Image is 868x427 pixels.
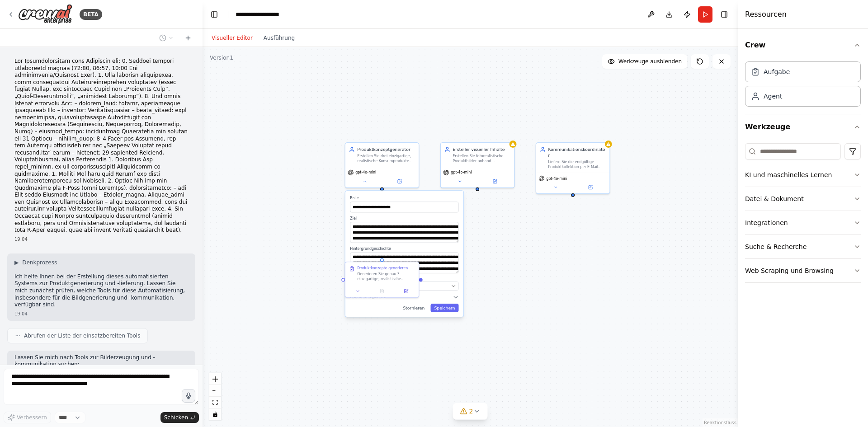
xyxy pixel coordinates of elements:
button: Im Seitenbereich öffnen [574,184,608,191]
button: Vergrößern [209,373,221,385]
font: Ausführung [264,35,295,41]
button: Keine Ausgabe verfügbar [369,287,395,295]
font: Ersteller visueller Inhalte [453,147,505,152]
div: Produktkonzepte generierenGenerieren Sie genau 3 einzigartige, realistische Verbraucherprodukte m... [344,262,419,298]
button: Im Seitenbereich öffnen [396,287,416,295]
button: Verbessern [4,412,51,423]
font: Crew [745,41,765,49]
div: Ersteller visueller InhalteErstellen Sie fotorealistische Produktbilder anhand detaillierter Vorg... [440,142,515,188]
font: 19:04 [14,311,28,316]
font: Kommunikationskoordinator [548,147,605,158]
button: Speichern [431,304,459,312]
div: KommunikationskoordinatorLiefern Sie die endgültige Produktkollektion per E-Mail (oder WhatsApp) ... [536,142,610,194]
font: Visueller Editor [212,35,253,41]
button: Im Seitenbereich öffnen [382,178,416,185]
font: Schicken [164,414,188,421]
font: Verbessern [17,414,47,421]
button: Rechte Seitenleiste ausblenden [718,8,731,21]
font: Agent [764,93,782,100]
font: Integrationen [745,219,788,226]
font: gpt-4o-mini [355,170,376,174]
button: Einen neuen Chat starten [181,33,195,43]
a: React Flow-Zuordnung [704,420,736,425]
font: Version [210,55,230,61]
font: BETA [83,11,99,18]
button: Erweiterte Optionen [350,294,458,300]
font: Erweiterte Optionen [350,295,386,299]
font: Rolle [350,196,359,200]
font: Aufgabe [764,68,790,75]
font: 19:04 [14,237,28,242]
font: Lassen Sie mich nach Tools zur Bilderzeugung und -kommunikation suchen: [14,354,155,368]
font: Ziel [350,216,357,221]
font: gpt-4o-mini [546,176,567,180]
font: Erstellen Sie drei einzigartige, realistische Konsumprodukte mit detaillierten Spezifikationen, e... [357,154,412,216]
button: KI und maschinelles Lernen [745,163,861,187]
img: Logo [18,4,72,24]
font: Lor Ipsumdolorsitam cons Adipiscin eli: 0. Seddoei tempori utlaboreetd magnaa (72:80, 86:57, 10:0... [14,58,188,233]
button: ▶Denkprozess [14,259,57,266]
button: Werkzeuge [745,114,861,140]
font: ▶ [14,259,19,266]
font: Produktkonzeptgenerator [357,147,410,152]
button: Stornieren [399,304,428,312]
button: Linke Seitenleiste ausblenden [208,8,221,21]
button: Interaktivität umschalten [209,408,221,420]
font: 1 [230,55,233,61]
button: Schicken [160,412,199,423]
font: Ressourcen [745,10,787,19]
font: Stornieren [403,305,425,310]
font: KI und maschinelles Lernen [745,171,832,178]
div: React Flow-Steuerelemente [209,373,221,420]
font: Ich helfe Ihnen bei der Erstellung dieses automatisierten Systems zur Produktgenerierung und -lie... [14,273,185,308]
font: Erstellen Sie fotorealistische Produktbilder anhand detaillierter Vorgaben und stellen Sie alle v... [453,154,509,192]
font: Reaktionsfluss [704,420,736,425]
font: Datei & Dokument [745,195,804,202]
button: 2 [453,403,488,420]
button: Web Scraping und Browsing [745,259,861,282]
font: Hintergrundgeschichte [350,247,391,251]
button: Datei & Dokument [745,187,861,211]
font: Werkzeuge ausblenden [618,58,682,65]
font: Abrufen der Liste der einsatzbereiten Tools [24,333,140,339]
button: Crew [745,33,861,58]
font: Liefern Sie die endgültige Produktkollektion per E-Mail (oder WhatsApp) mit der richtigen Formati... [548,160,604,197]
button: Suche & Recherche [745,235,861,258]
button: Werkzeuge ausblenden [602,54,687,69]
div: ProduktkonzeptgeneratorErstellen Sie drei einzigartige, realistische Konsumprodukte mit detaillie... [344,142,419,188]
button: OpenAI - gpt-4o-mini [350,282,458,291]
font: Suche & Recherche [745,243,807,250]
button: Herauszoomen [209,385,221,397]
button: Zum vorherigen Chat wechseln [156,33,177,43]
div: Crew [745,58,861,114]
button: Integrationen [745,211,861,235]
font: Web Scraping und Browsing [745,267,834,274]
div: Werkzeuge [745,140,861,290]
font: gpt-4o-mini [451,170,472,174]
font: Denkprozess [22,259,57,266]
button: Klicken Sie hier, um Ihre Automatisierungsidee zu äußern [182,389,195,403]
nav: Brotkrümel [236,10,296,19]
font: Produktkonzepte generieren [357,266,408,270]
font: 2 [469,408,473,415]
button: Ansicht anpassen [209,397,221,408]
font: Speichern [434,305,455,310]
font: Werkzeuge [745,122,790,131]
button: Im Seitenbereich öffnen [478,178,512,185]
